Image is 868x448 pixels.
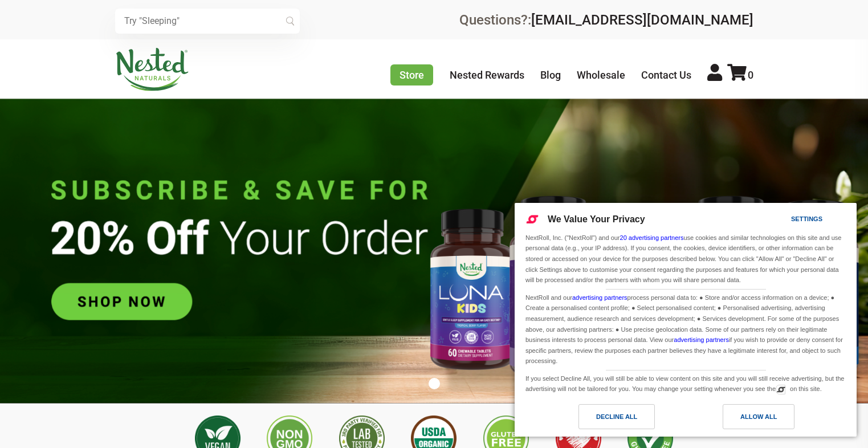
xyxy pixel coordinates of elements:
[686,404,850,435] a: Allow All
[540,69,561,81] a: Blog
[641,69,691,81] a: Contact Us
[450,69,524,81] a: Nested Rewards
[620,234,684,241] a: 20 advertising partners
[531,12,753,28] a: [EMAIL_ADDRESS][DOMAIN_NAME]
[523,290,848,368] div: NextRoll and our process personal data to: ● Store and/or access information on a device; ● Creat...
[115,48,189,91] img: Nested Naturals
[572,294,627,301] a: advertising partners
[459,13,753,27] div: Questions?:
[740,410,777,423] div: Allow All
[523,231,848,287] div: NextRoll, Inc. ("NextRoll") and our use cookies and similar technologies on this site and use per...
[577,69,625,81] a: Wholesale
[548,214,645,224] span: We Value Your Privacy
[596,410,637,423] div: Decline All
[115,9,300,34] input: Try "Sleeping"
[727,69,753,81] a: 0
[429,378,440,389] button: 1 of 1
[521,404,686,435] a: Decline All
[523,370,848,396] div: If you select Decline All, you will still be able to view content on this site and you will still...
[748,69,753,81] span: 0
[771,210,798,231] a: Settings
[791,213,822,225] div: Settings
[674,336,729,343] a: advertising partners
[390,64,433,85] a: Store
